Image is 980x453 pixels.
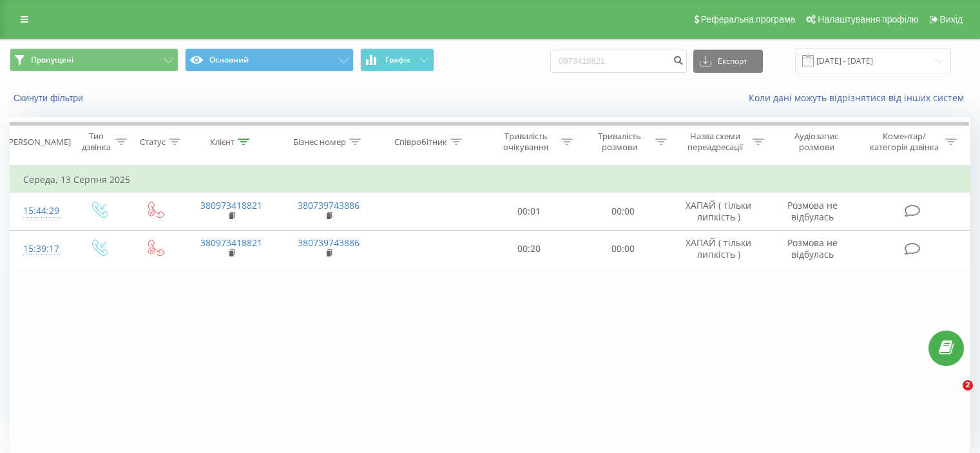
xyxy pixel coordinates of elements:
[23,236,57,262] div: 15:39:17
[669,230,767,267] td: ХАПАЙ ( тільки липкість )
[576,193,669,230] td: 00:00
[701,14,796,24] span: Реферальна програма
[588,131,652,153] div: Тривалість розмови
[394,137,447,148] div: Співробітник
[749,92,970,104] a: Коли дані можуть відрізнятися вiд інших систем
[200,199,262,211] a: 380973418821
[140,137,166,148] div: Статус
[10,167,970,193] td: Середа, 13 Серпня 2025
[693,50,763,73] button: Експорт
[494,131,559,153] div: Тривалість очікування
[185,48,354,72] button: Основний
[10,92,90,104] button: Скинути фільтри
[779,131,854,153] div: Аудіозапис розмови
[81,131,111,153] div: Тип дзвінка
[818,14,918,24] span: Налаштування профілю
[963,380,973,390] span: 2
[550,50,687,73] input: Пошук за номером
[200,236,262,249] a: 380973418821
[787,236,838,260] span: Розмова не відбулась
[298,236,360,249] a: 380739743886
[483,193,576,230] td: 00:01
[298,199,360,211] a: 380739743886
[576,230,669,267] td: 00:00
[6,137,71,148] div: [PERSON_NAME]
[31,55,73,65] span: Пропущені
[682,131,749,153] div: Назва схеми переадресації
[787,199,838,223] span: Розмова не відбулась
[669,193,767,230] td: ХАПАЙ ( тільки липкість )
[867,131,942,153] div: Коментар/категорія дзвінка
[940,14,963,24] span: Вихід
[23,198,57,224] div: 15:44:29
[936,380,967,411] iframe: Intercom live chat
[385,55,410,64] span: Графік
[360,48,434,72] button: Графік
[483,230,576,267] td: 00:20
[293,137,346,148] div: Бізнес номер
[10,48,178,72] button: Пропущені
[210,137,235,148] div: Клієнт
